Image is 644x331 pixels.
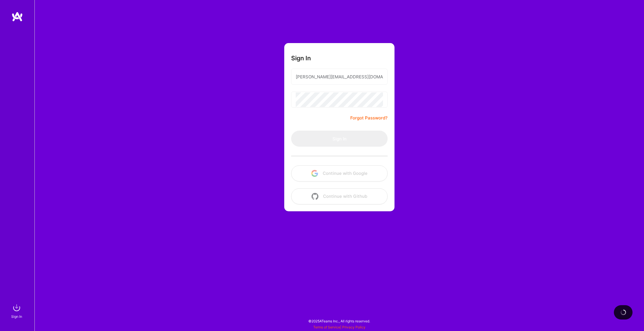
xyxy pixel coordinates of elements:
span: | [313,325,365,329]
a: sign inSign In [12,302,22,320]
button: Continue with Github [291,188,388,204]
img: loading [620,309,626,315]
img: icon [311,170,318,177]
button: Continue with Google [291,165,388,181]
div: Sign In [11,313,22,320]
button: Sign In [291,131,388,147]
a: Forgot Password? [350,115,388,121]
input: Email... [296,69,383,84]
img: sign in [11,302,22,313]
a: Privacy Policy [342,325,365,329]
a: Terms of Service [313,325,340,329]
img: icon [312,193,318,200]
h3: Sign In [291,55,311,62]
div: © 2025 ATeams Inc., All rights reserved. [34,314,644,328]
img: logo [11,11,23,22]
